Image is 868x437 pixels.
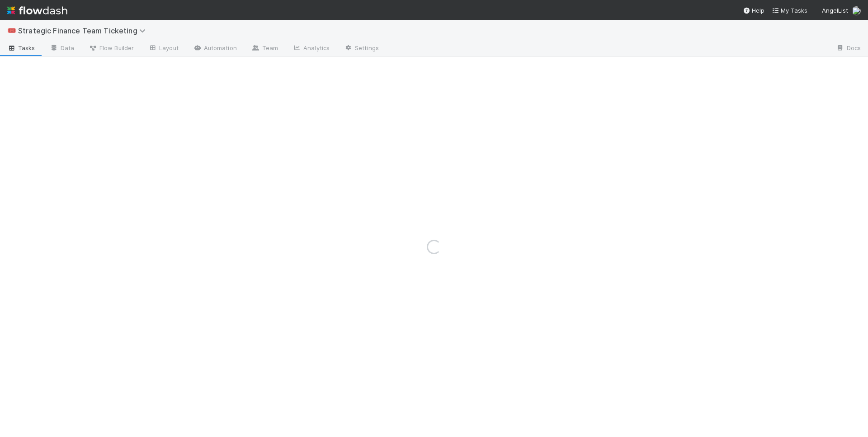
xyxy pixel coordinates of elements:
a: Data [42,42,81,56]
img: logo-inverted-e16ddd16eac7371096b0.svg [7,3,67,18]
a: Flow Builder [81,42,141,56]
span: Tasks [7,43,35,52]
div: Help [743,6,764,15]
a: Layout [141,42,186,56]
img: avatar_aa4fbed5-f21b-48f3-8bdd-57047a9d59de.png [852,6,861,15]
span: Flow Builder [89,43,134,52]
a: Analytics [285,42,337,56]
span: AngelList [822,7,848,14]
a: Team [244,42,285,56]
span: My Tasks [772,7,807,14]
a: Docs [829,42,868,56]
span: Strategic Finance Team Ticketing [18,26,150,35]
a: Settings [337,42,386,56]
a: My Tasks [772,6,807,15]
span: 🎟️ [7,27,16,34]
a: Automation [186,42,244,56]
